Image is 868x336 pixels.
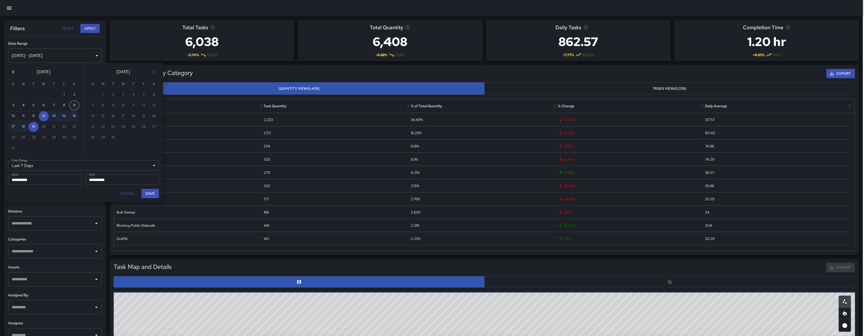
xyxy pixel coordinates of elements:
span: Tuesday [29,79,38,89]
button: 15 [59,111,69,121]
span: Saturday [149,79,158,89]
button: 12 [28,111,39,121]
label: End [89,172,95,177]
button: 17 [8,122,18,132]
button: 3 [8,100,18,111]
span: [DATE] [37,68,51,75]
label: Date Range [12,158,28,162]
button: 2 [69,90,79,100]
div: Last 7 Days [8,160,159,171]
span: Sunday [88,79,97,89]
button: 11 [18,111,28,121]
button: 18 [18,122,28,132]
span: Thursday [129,79,138,89]
span: Thursday [49,79,58,89]
button: 10 [8,111,18,121]
span: [DATE] [117,68,130,75]
button: 8 [59,100,69,111]
span: Sunday [9,79,18,89]
button: 9 [69,100,79,111]
span: Saturday [70,79,79,89]
button: 6 [39,100,49,111]
label: Start [12,172,19,177]
button: 19 [28,122,39,132]
button: 1 [59,90,69,100]
span: Friday [60,79,69,89]
button: Cancel [118,189,137,198]
span: Wednesday [119,79,128,89]
span: Wednesday [39,79,48,89]
button: Previous month [8,67,18,77]
button: 14 [49,111,59,121]
button: 4 [18,100,28,111]
button: 7 [49,100,59,111]
button: 13 [39,111,49,121]
button: 5 [28,100,39,111]
span: Monday [19,79,28,89]
button: Save [141,189,159,198]
span: Monday [98,79,108,89]
span: Tuesday [109,79,118,89]
span: Friday [139,79,148,89]
button: 16 [69,111,79,121]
